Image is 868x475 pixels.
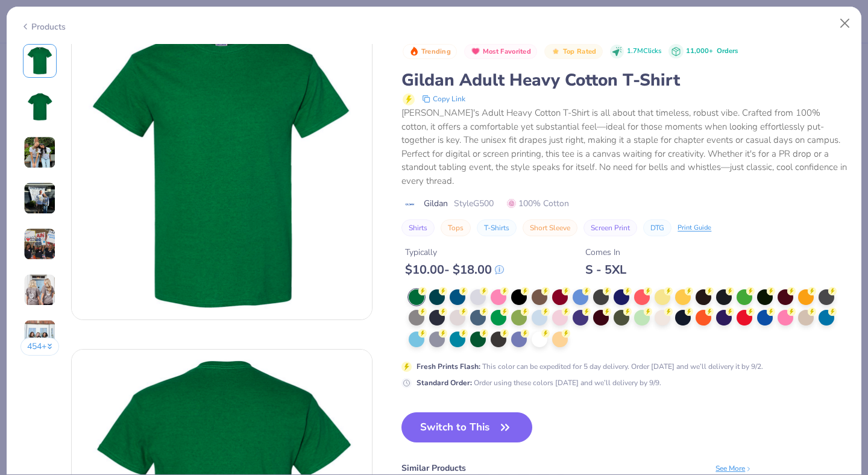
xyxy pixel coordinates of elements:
[441,219,471,236] button: Tops
[401,69,848,92] div: Gildan Adult Heavy Cotton T-Shirt
[24,319,56,352] img: User generated content
[627,46,661,57] span: 1.7M Clicks
[403,44,457,60] button: Badge Button
[25,46,54,75] img: Front
[464,44,537,60] button: Badge Button
[643,219,671,236] button: DTG
[417,361,763,372] div: This color can be expedited for 5 day delivery. Order [DATE] and we’ll delivery it by 9/2.
[454,197,494,210] span: Style G500
[401,106,848,187] div: [PERSON_NAME]'s Adult Heavy Cotton T-Shirt is all about that timeless, robust vibe. Crafted from ...
[409,46,419,56] img: Trending sort
[717,46,738,55] span: Orders
[585,262,626,277] div: S - 5XL
[544,44,602,60] button: Badge Button
[551,46,561,56] img: Top Rated sort
[471,46,480,56] img: Most Favorited sort
[686,46,738,57] div: 11,000+
[405,262,504,277] div: $ 10.00 - $ 18.00
[25,92,54,121] img: Back
[417,362,480,371] strong: Fresh Prints Flash :
[585,246,626,259] div: Comes In
[24,182,56,215] img: User generated content
[678,223,711,233] div: Print Guide
[24,274,56,306] img: User generated content
[72,19,372,319] img: Front
[418,92,469,106] button: copy to clipboard
[20,338,60,356] button: 454+
[401,462,466,474] div: Similar Products
[24,228,56,260] img: User generated content
[421,48,451,55] span: Trending
[834,12,857,35] button: Close
[715,463,752,474] div: See More
[583,219,637,236] button: Screen Print
[401,200,418,209] img: brand logo
[483,48,531,55] span: Most Favorited
[417,377,661,388] div: Order using these colors [DATE] and we’ll delivery by 9/9.
[401,219,435,236] button: Shirts
[20,20,66,33] div: Products
[405,246,504,259] div: Typically
[401,412,532,442] button: Switch to This
[424,197,448,210] span: Gildan
[417,378,472,388] strong: Standard Order :
[523,219,577,236] button: Short Sleeve
[24,136,56,169] img: User generated content
[507,197,569,210] span: 100% Cotton
[477,219,517,236] button: T-Shirts
[563,48,597,55] span: Top Rated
